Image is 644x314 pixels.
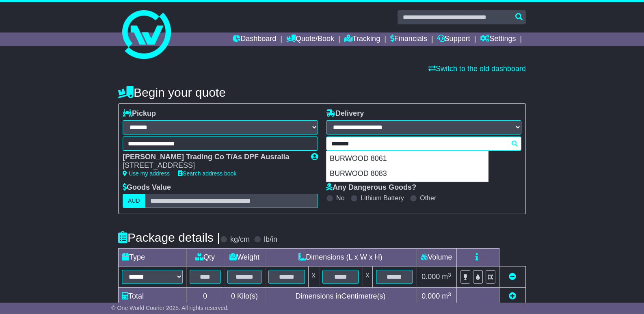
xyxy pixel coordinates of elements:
h4: Package details | [118,231,220,244]
label: Delivery [326,109,364,118]
a: Support [437,32,470,46]
td: Type [119,249,186,266]
a: Financials [390,32,427,46]
a: Tracking [344,32,380,46]
sup: 3 [448,291,451,297]
a: Search address book [178,170,236,177]
label: AUD [123,194,145,208]
label: Pickup [123,109,156,118]
td: x [308,266,319,288]
label: Any Dangerous Goods? [326,183,416,192]
typeahead: Please provide city [326,136,521,151]
td: Total [119,288,186,305]
span: 0 [231,292,235,300]
div: BURWOOD 8083 [326,166,488,182]
label: Goods Value [123,183,171,192]
div: [STREET_ADDRESS] [123,161,303,170]
a: Use my address [123,170,170,177]
td: Dimensions (L x W x H) [265,249,416,266]
label: lb/in [264,235,277,244]
a: Dashboard [233,32,276,46]
div: [PERSON_NAME] Trading Co T/As DPF Ausralia [123,153,303,162]
label: Lithium Battery [361,194,404,202]
label: kg/cm [230,235,250,244]
td: Volume [416,249,456,266]
td: 0 [186,288,224,305]
td: Qty [186,249,224,266]
label: Other [420,194,436,202]
h4: Begin your quote [118,86,526,99]
td: Weight [224,249,265,266]
a: Settings [480,32,516,46]
td: x [362,266,373,288]
span: © One World Courier 2025. All rights reserved. [111,305,229,311]
td: Kilo(s) [224,288,265,305]
sup: 3 [448,272,451,278]
a: Add new item [509,292,516,300]
div: BURWOOD 8061 [326,151,488,167]
a: Remove this item [509,273,516,281]
a: Quote/Book [286,32,334,46]
span: 0.000 [421,273,440,281]
span: m [442,292,451,300]
label: No [336,194,344,202]
span: 0.000 [421,292,440,300]
span: m [442,273,451,281]
a: Switch to the old dashboard [428,65,526,73]
td: Dimensions in Centimetre(s) [265,288,416,305]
